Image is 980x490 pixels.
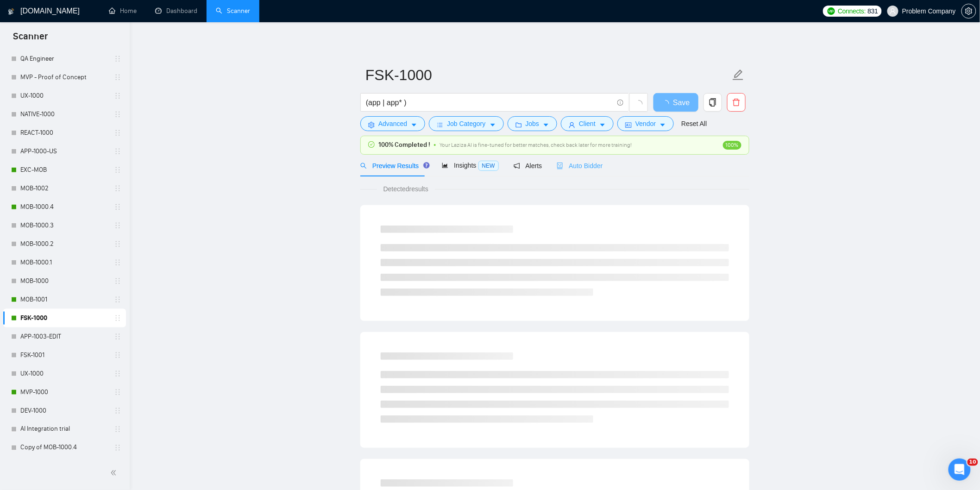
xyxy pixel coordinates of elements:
a: MOB-1000.1 [20,253,108,272]
span: holder [114,148,121,155]
a: Copy of MOB-1000.4 [20,439,108,457]
span: search [360,163,367,169]
span: holder [114,444,121,452]
button: delete [727,93,746,112]
a: UX-1000 [20,87,108,105]
a: UX-1000 [20,364,108,383]
span: caret-down [660,121,666,128]
span: bars [437,121,443,128]
span: 100% Completed ! [378,140,430,150]
span: holder [114,222,121,229]
span: caret-down [543,121,549,128]
a: Reset All [681,119,707,129]
span: 10 [967,459,978,466]
span: Job Category [447,119,485,129]
span: caret-down [411,121,417,128]
span: double-left [110,468,119,477]
button: folderJobscaret-down [508,116,558,131]
span: notification [514,163,520,169]
button: idcardVendorcaret-down [617,116,674,131]
input: Scanner name... [365,63,730,87]
span: Scanner [6,30,55,49]
a: APP-1000-US [20,142,108,161]
a: NATIVE-1000 [20,105,108,124]
a: MOB-1000.4 [20,198,108,216]
span: holder [114,277,121,285]
span: Preview Results [360,162,427,170]
span: Auto Bidder [557,162,603,170]
span: idcard [625,121,632,128]
img: logo [8,4,14,19]
span: caret-down [599,121,606,128]
span: holder [114,314,121,322]
span: info-circle [617,100,623,106]
span: setting [368,121,375,128]
span: holder [114,203,121,211]
div: Tooltip anchor [422,161,431,170]
span: Your Laziza AI is fine-tuned for better matches, check back later for more training! [440,142,632,148]
a: FSK-1000 [20,309,108,327]
span: holder [114,129,121,137]
span: Alerts [514,162,542,170]
span: holder [114,74,121,81]
button: setting [961,4,976,19]
span: 831 [868,6,878,16]
span: Jobs [526,119,540,129]
span: loading [662,100,673,107]
span: holder [114,92,121,100]
span: NEW [478,161,499,171]
span: holder [114,55,121,63]
span: holder [114,296,121,303]
button: barsJob Categorycaret-down [429,116,503,131]
a: MOB-1000.3 [20,216,108,235]
span: Vendor [635,119,656,129]
a: MOB-1002 [20,179,108,198]
a: EXC-MOB [20,161,108,179]
span: Client [579,119,596,129]
span: 100% [723,141,741,150]
a: MVP - Proof of Concept [20,68,108,87]
span: Insights [442,162,498,169]
a: homeHome [109,7,137,15]
button: copy [704,93,722,112]
span: holder [114,240,121,248]
span: Save [673,97,690,108]
a: MOB-1001 [20,290,108,309]
img: upwork-logo.png [828,7,835,15]
span: holder [114,259,121,266]
a: MOB-1000.2 [20,235,108,253]
span: holder [114,352,121,359]
span: copy [704,98,722,107]
a: QA Engineer [20,50,108,68]
a: setting [961,7,976,15]
a: MOB-1000 [20,272,108,290]
span: area-chart [442,162,448,169]
span: holder [114,166,121,174]
span: holder [114,333,121,340]
a: APP-1003-EDIT [20,327,108,346]
iframe: Intercom live chat [949,459,971,481]
span: robot [557,163,563,169]
span: holder [114,370,121,377]
span: holder [114,111,121,118]
span: holder [114,407,121,415]
span: check-circle [368,141,375,148]
a: dashboardDashboard [155,7,197,15]
span: edit [732,69,744,81]
span: user [890,8,896,14]
a: DEV-1000 [20,402,108,420]
span: holder [114,426,121,433]
span: caret-down [490,121,496,128]
span: Connects: [838,6,866,16]
span: holder [114,389,121,396]
span: folder [515,121,522,128]
a: AI Integration trial [20,420,108,439]
span: Detected results [377,184,435,194]
button: userClientcaret-down [561,116,614,131]
a: MVP-1000 [20,383,108,402]
input: Search Freelance Jobs... [366,97,613,108]
span: loading [634,100,643,108]
button: settingAdvancedcaret-down [360,116,425,131]
a: REACT-1000 [20,124,108,142]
